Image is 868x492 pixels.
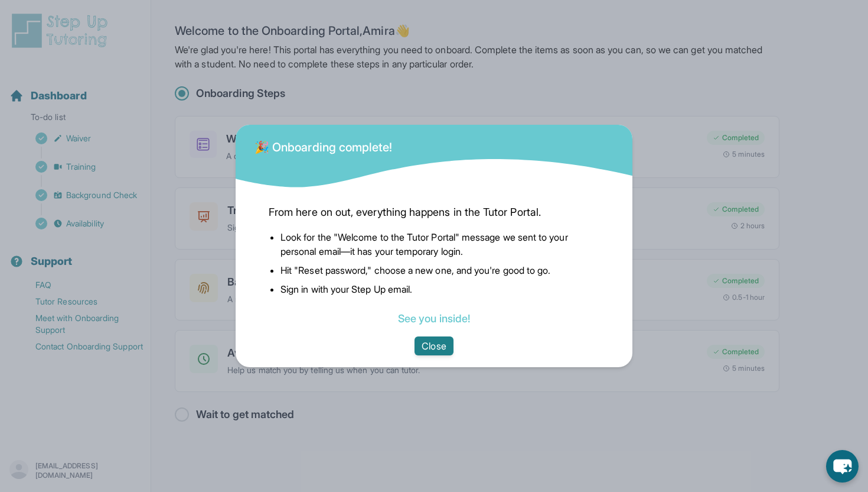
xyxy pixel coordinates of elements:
[280,230,599,258] li: Look for the "Welcome to the Tutor Portal" message we sent to your personal email—it has your tem...
[415,336,453,355] button: Close
[280,263,599,277] li: Hit "Reset password," choose a new one, and you're good to go.
[280,282,599,296] li: Sign in with your Step Up email.
[269,204,599,221] span: From here on out, everything happens in the Tutor Portal.
[254,132,393,156] div: 🎉 Onboarding complete!
[398,312,470,325] a: See you inside!
[826,450,859,483] button: chat-button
